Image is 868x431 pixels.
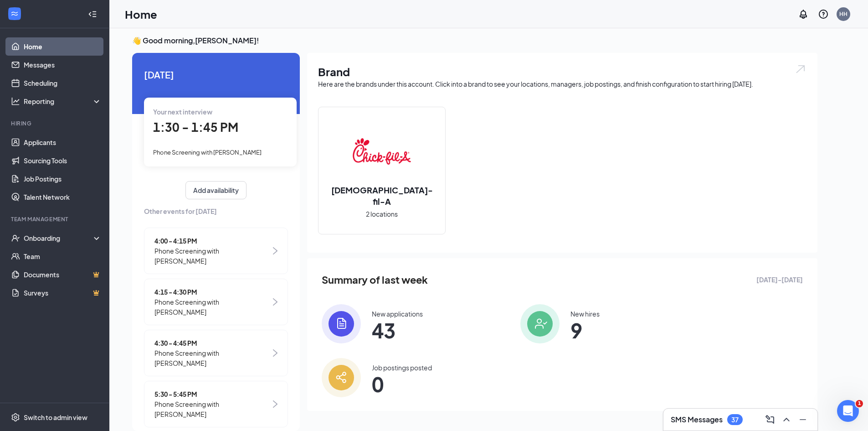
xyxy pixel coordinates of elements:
img: Chick-fil-A [353,122,411,181]
h3: SMS Messages [671,415,723,425]
h1: Brand [318,64,806,79]
h2: [DEMOGRAPHIC_DATA]-fil-A [318,184,445,207]
svg: Analysis [11,97,20,106]
svg: Settings [11,413,20,422]
div: Job postings posted [372,363,432,372]
span: 5:30 - 5:45 PM [154,389,271,399]
img: open.6027fd2a22e1237b5b06.svg [795,64,806,74]
a: Scheduling [24,74,102,92]
span: 0 [372,376,432,392]
svg: WorkstreamLogo [10,9,19,18]
span: 43 [372,322,423,338]
svg: Notifications [798,9,809,20]
span: Phone Screening with [PERSON_NAME] [153,149,262,156]
div: New hires [570,309,600,318]
div: Here are the brands under this account. Click into a brand to see your locations, managers, job p... [318,79,806,88]
h3: 👋 Good morning, [PERSON_NAME] ! [132,36,817,46]
img: icon [322,358,361,397]
div: HH [839,10,847,18]
a: SurveysCrown [24,284,102,302]
a: Talent Network [24,188,102,206]
a: Home [24,37,102,56]
div: Onboarding [24,234,94,243]
button: ComposeMessage [763,412,777,427]
span: [DATE] [144,68,288,82]
a: Applicants [24,133,102,151]
span: 4:00 - 4:15 PM [154,236,271,246]
span: [DATE] - [DATE] [756,275,803,285]
span: 4:15 - 4:30 PM [154,287,271,297]
iframe: Intercom live chat [837,400,859,422]
img: icon [520,304,560,343]
span: Your next interview [153,108,212,116]
span: Summary of last week [322,272,428,288]
svg: ComposeMessage [765,414,776,425]
svg: QuestionInfo [818,9,829,20]
span: Phone Screening with [PERSON_NAME] [154,246,271,266]
span: 4:30 - 4:45 PM [154,338,271,348]
span: 9 [570,322,600,338]
svg: UserCheck [11,234,20,243]
div: Hiring [11,119,100,127]
button: Add availability [185,181,247,199]
svg: Minimize [797,414,808,425]
div: 37 [731,416,739,424]
span: 1 [856,400,863,407]
button: ChevronUp [779,412,794,427]
div: Reporting [24,97,102,106]
span: Phone Screening with [PERSON_NAME] [154,297,271,317]
a: Team [24,247,102,265]
button: Minimize [796,412,810,427]
span: Phone Screening with [PERSON_NAME] [154,348,271,368]
img: icon [322,304,361,343]
svg: ChevronUp [781,414,792,425]
span: 1:30 - 1:45 PM [153,119,238,135]
a: Job Postings [24,170,102,188]
a: Messages [24,56,102,74]
h1: Home [125,6,157,22]
div: Team Management [11,215,100,223]
div: Switch to admin view [24,413,87,422]
a: Sourcing Tools [24,151,102,170]
span: Phone Screening with [PERSON_NAME] [154,399,271,419]
a: DocumentsCrown [24,265,102,284]
div: New applications [372,309,423,318]
span: 2 locations [366,209,398,219]
span: Other events for [DATE] [144,206,288,216]
svg: Collapse [88,10,97,19]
